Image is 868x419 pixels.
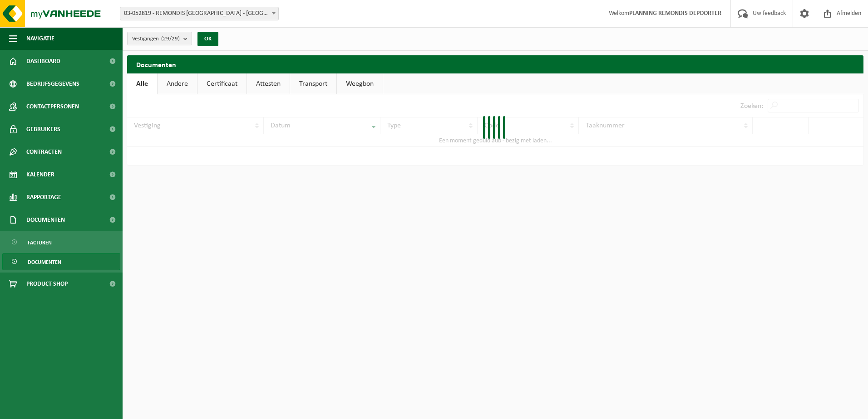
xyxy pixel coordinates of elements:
[290,73,336,94] a: Transport
[26,27,54,50] span: Navigatie
[28,253,61,271] span: Documenten
[26,141,62,163] span: Contracten
[158,73,197,94] a: Andere
[26,95,79,118] span: Contactpersonen
[127,32,192,45] button: Vestigingen(29/29)
[26,50,60,73] span: Dashboard
[120,7,279,20] span: 03-052819 - REMONDIS WEST-VLAANDEREN - OOSTENDE
[26,118,60,141] span: Gebruikers
[197,32,218,46] button: OK
[120,7,278,20] span: 03-052819 - REMONDIS WEST-VLAANDEREN - OOSTENDE
[161,36,180,42] count: (29/29)
[337,73,383,94] a: Weegbon
[26,209,65,231] span: Documenten
[247,73,290,94] a: Attesten
[26,73,79,95] span: Bedrijfsgegevens
[26,273,68,295] span: Product Shop
[132,32,180,46] span: Vestigingen
[197,73,247,94] a: Certificaat
[629,10,721,17] strong: PLANNING REMONDIS DEPOORTER
[127,55,863,73] h2: Documenten
[26,163,54,186] span: Kalender
[2,253,120,270] a: Documenten
[127,73,157,94] a: Alle
[26,186,61,209] span: Rapportage
[2,234,120,251] a: Facturen
[28,234,52,251] span: Facturen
